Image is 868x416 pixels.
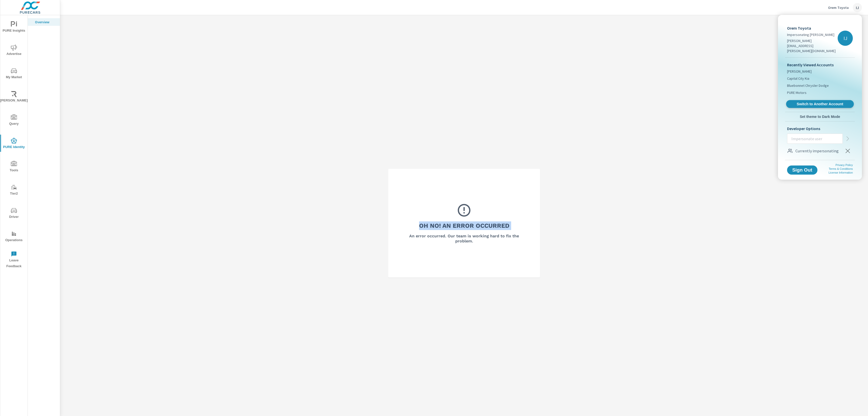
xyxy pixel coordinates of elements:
[787,126,853,132] p: Developer Options
[789,102,851,107] span: Switch to Another Account
[787,76,809,81] span: Capital City Kia
[787,132,842,145] input: Impersonate user
[787,83,829,88] span: Bluebonnet Chrysler Dodge
[787,165,817,175] button: Sign Out
[791,168,813,172] span: Sign Out
[787,38,838,53] p: [PERSON_NAME][EMAIL_ADDRESS][PERSON_NAME][DOMAIN_NAME]
[787,62,853,68] p: Recently Viewed Accounts
[786,100,854,108] a: Switch to Another Account
[829,171,853,174] a: License Information
[787,25,838,31] p: Orem Toyota
[829,167,853,170] a: Terms & Conditions
[836,163,853,167] a: Privacy Policy
[787,114,853,119] span: Set theme to Dark Mode
[838,31,853,46] div: IJ
[795,148,839,154] p: Currently impersonating
[787,90,807,95] span: PURE Motors
[785,112,855,121] button: Set theme to Dark Mode
[787,69,812,74] span: [PERSON_NAME]
[787,32,838,37] p: Impersonating [PERSON_NAME]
